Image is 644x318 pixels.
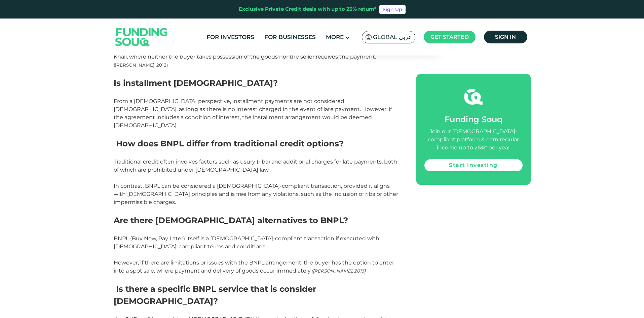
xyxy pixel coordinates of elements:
span: BNPL (Buy Now, Pay Later) itself is a [DEMOGRAPHIC_DATA]-compliant transaction if executed with [... [114,235,379,250]
span: Are there [DEMOGRAPHIC_DATA] alternatives to BNPL? [114,215,348,225]
img: SA Flag [366,34,372,40]
span: Sign in [495,34,516,40]
a: Sign in [484,31,527,43]
span: Is there a specific BNPL service that is consider [DEMOGRAPHIC_DATA]? [114,284,316,306]
a: For Businesses [263,32,317,43]
span: Get started [430,34,469,40]
span: Global عربي [373,33,412,41]
span: Is installment [DEMOGRAPHIC_DATA]? [114,78,278,88]
span: In contrast, BNPL can be considered a [DEMOGRAPHIC_DATA]-compliant transaction, provided it align... [114,183,398,205]
span: However, if there are limitations or issues with the BNPL arrangement, the buyer has the option t... [114,259,394,274]
span: ([PERSON_NAME], 2013). [311,268,367,274]
div: Exclusive Private Credit deals with up to 23% return* [239,5,377,13]
span: How does BNPL differ from traditional credit options? [116,139,344,148]
a: Start investing [424,159,523,171]
span: ([PERSON_NAME], 2013) [114,62,168,68]
span: Funding Souq [445,114,502,124]
span: From a [DEMOGRAPHIC_DATA] perspective, installment payments are not considered [DEMOGRAPHIC_DATA]... [114,98,392,129]
div: Join our [DEMOGRAPHIC_DATA]-compliant platform & earn regular income up to 26%* per year [424,128,523,152]
a: Sign Up [379,5,406,14]
span: More [326,34,344,40]
span: Traditional credit often involves factors such as usury (riba) and additional charges for late pa... [114,158,397,173]
a: For Investors [205,32,256,43]
img: fsicon [464,87,483,106]
img: Logo [109,20,175,54]
span: As mentioned in a [DEMOGRAPHIC_DATA], the [DEMOGRAPHIC_DATA] (P.B.U.H) forbade Bai al-Khali bil-K... [114,45,390,60]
